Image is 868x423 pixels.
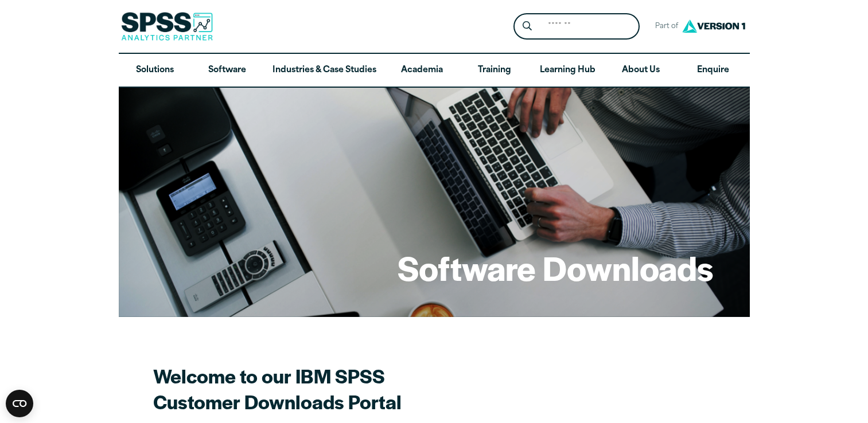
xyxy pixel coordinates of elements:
[605,54,677,87] a: About Us
[677,54,749,87] a: Enquire
[191,54,263,87] a: Software
[398,245,713,290] h1: Software Downloads
[119,54,191,87] a: Solutions
[513,13,640,40] form: Site Header Search Form
[523,21,532,31] svg: Search magnifying glass icon
[386,54,458,87] a: Academia
[531,54,605,87] a: Learning Hub
[6,390,33,417] button: Open CMP widget
[679,15,748,37] img: Version1 Logo
[121,12,213,41] img: SPSS Analytics Partner
[649,18,679,35] span: Part of
[516,16,538,37] button: Search magnifying glass icon
[119,54,750,87] nav: Desktop version of site main menu
[153,363,555,414] h2: Welcome to our IBM SPSS Customer Downloads Portal
[263,54,386,87] a: Industries & Case Studies
[458,54,530,87] a: Training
